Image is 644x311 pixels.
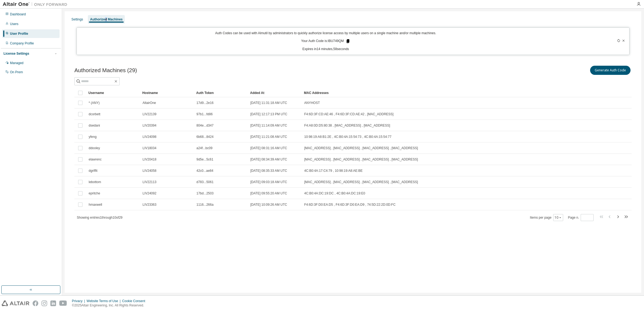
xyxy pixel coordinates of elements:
span: 97b1...fd86 [196,112,213,116]
span: [MAC_ADDRESS] , [MAC_ADDRESS] , [MAC_ADDRESS] , [MAC_ADDRESS] [304,146,418,150]
span: 6b68...8424 [196,135,213,139]
img: altair_logo.svg [2,300,29,306]
div: Company Profile [10,41,34,46]
span: LIV20394 [143,123,156,128]
span: LIV18034 [143,146,156,150]
button: 10 [555,215,562,220]
span: LIV22113 [143,180,156,184]
span: hmaxwell [89,202,102,207]
div: MAC Addresses [304,89,575,97]
span: [DATE] 10:09:26 AM UTC [250,202,287,207]
span: 10:98:19:A8:B1:2E , 4C:B0:4A:15:54:73 , 4C:B0:4A:15:54:77 [304,135,392,139]
span: LIV23363 [143,202,156,207]
span: [DATE] 12:17:13 PM UTC [250,112,287,116]
span: LIV24092 [143,191,156,195]
div: Auth Token [196,89,246,97]
span: [DATE] 08:35:33 AM UTC [250,169,287,173]
span: ddooley [89,146,100,150]
span: [MAC_ADDRESS] , [MAC_ADDRESS] , [MAC_ADDRESS] , [MAC_ADDRESS] [304,180,418,184]
span: [DATE] 11:21:08 AM UTC [250,135,287,139]
span: 4C:B0:4A:DC:19:DC , 4C:B0:4A:DC:19:E0 [304,191,365,195]
p: Expires in 14 minutes, 58 seconds [80,47,572,51]
img: instagram.svg [41,300,47,306]
img: youtube.svg [59,300,67,306]
span: dcorbett [89,112,100,116]
div: Settings [71,17,83,22]
div: Hostname [142,89,192,97]
span: 9d5e...5c61 [196,157,213,162]
div: Managed [10,61,23,65]
span: dgriffit [89,169,97,173]
span: 17bd...2503 [196,191,213,195]
div: Cookie Consent [122,299,148,303]
span: LIV20418 [143,157,156,162]
span: [DATE] 08:34:39 AM UTC [250,157,287,162]
span: [DATE] 09:03:18 AM UTC [250,180,287,184]
span: LIV22139 [143,112,156,116]
span: * (ANY) [89,101,100,105]
span: [DATE] 09:55:20 AM UTC [250,191,287,195]
div: Dashboard [10,12,26,16]
span: a24f...bc09 [196,146,212,150]
span: [DATE] 11:14:09 AM UTC [250,123,287,128]
div: Added At [250,89,300,97]
img: Altair One [3,2,70,7]
span: dsedani [89,123,100,128]
img: facebook.svg [33,300,38,306]
span: d783...5061 [196,180,213,184]
div: Users [10,22,18,26]
span: F4:A8:0D:D5:80:38 , [MAC_ADDRESS] , [MAC_ADDRESS] [304,123,390,128]
span: yfeng [89,135,96,139]
span: 42c0...ae84 [196,169,213,173]
span: [DATE] 08:31:16 AM UTC [250,146,287,150]
span: 804e...d347 [196,123,213,128]
span: AltairOne [143,101,156,105]
span: Showing entries 1 through 10 of 29 [77,216,123,219]
span: 4C:B0:4A:17:C4:79 , 10:98:19:A8:AE:BE [304,169,363,173]
p: © 2025 Altair Engineering, Inc. All Rights Reserved. [72,303,148,308]
div: License Settings [4,51,29,56]
span: ANYHOST [304,101,320,105]
p: Auth Codes can be used with Almutil by administrators to quickly authorize license access by mult... [80,31,572,36]
span: LIV24098 [143,135,156,139]
div: On Prem [10,70,23,74]
div: User Profile [10,32,28,36]
span: Page n. [568,214,594,221]
span: lebottom [89,180,101,184]
span: elawrenc [89,157,102,162]
span: F4:6D:3F:D0:EA:D5 , F4:6D:3F:D0:EA:D9 , 74:5D:22:2D:0D:FC [304,202,396,207]
span: Authorized Machines (29) [74,67,137,74]
span: 17d9...2e16 [196,101,213,105]
span: F4:6D:3F:CD:AE:46 , F4:6D:3F:CD:AE:42 , [MAC_ADDRESS] [304,112,393,116]
img: linkedin.svg [50,300,56,306]
span: LIV24058 [143,169,156,173]
span: Items per page [530,214,563,221]
div: Authorized Machines [90,17,123,22]
span: [DATE] 11:31:18 AM UTC [250,101,287,105]
p: Your Auth Code is: IBU749QM [301,39,350,44]
div: Privacy [72,299,86,303]
span: epritche [89,191,100,195]
span: 1116...266a [196,202,213,207]
span: [MAC_ADDRESS] , [MAC_ADDRESS] , [MAC_ADDRESS] , [MAC_ADDRESS] [304,157,418,162]
button: Generate Auth Code [590,66,631,75]
div: Website Terms of Use [86,299,122,303]
div: Username [88,89,138,97]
